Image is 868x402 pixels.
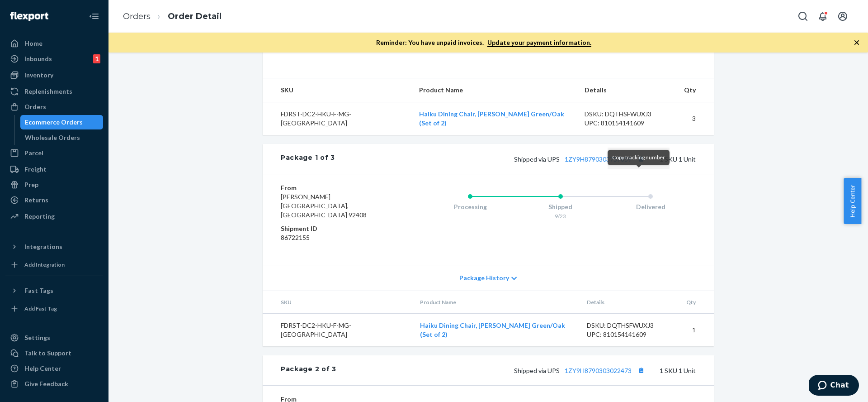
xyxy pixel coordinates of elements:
a: Inbounds1 [5,52,103,66]
button: Close Navigation [85,7,103,25]
div: 1 [93,54,100,63]
div: Give Feedback [24,379,68,388]
dd: 86722155 [281,233,389,242]
a: 1ZY9H8790303757859 [565,155,632,163]
th: Details [577,78,677,102]
div: Replenishments [24,87,72,96]
button: Integrations [5,239,103,254]
a: Wholesale Orders [20,130,104,145]
a: Freight [5,162,103,177]
iframe: Opens a widget where you can chat to one of our agents [809,375,859,397]
a: Inventory [5,68,103,82]
span: [PERSON_NAME] [GEOGRAPHIC_DATA], [GEOGRAPHIC_DATA] 92408 [281,193,367,219]
button: Fast Tags [5,283,103,298]
div: Returns [24,196,48,205]
a: Orders [5,100,103,114]
dt: Shipment ID [281,224,389,233]
a: Home [5,36,103,51]
div: Help Center [24,364,61,373]
div: Settings [24,333,50,342]
button: Give Feedback [5,377,103,391]
th: Product Name [412,78,578,102]
th: Qty [679,291,714,314]
div: 1 SKU 1 Unit [335,153,696,165]
div: Package 1 of 3 [281,153,335,165]
a: Replenishments [5,84,103,99]
th: SKU [263,291,413,314]
a: Order Detail [168,11,222,21]
div: DSKU: DQTHSFWUXJ3 [587,321,672,330]
div: Package 2 of 3 [281,364,336,376]
th: SKU [263,78,412,102]
div: Add Fast Tag [24,305,57,312]
div: Processing [425,202,515,211]
span: Shipped via UPS [514,155,647,163]
button: Open notifications [814,7,832,25]
div: Talk to Support [24,349,71,358]
a: Prep [5,177,103,192]
div: Freight [24,165,47,174]
a: Update your payment information. [487,38,591,47]
td: 3 [677,102,714,135]
a: Add Fast Tag [5,301,103,316]
div: Fast Tags [24,286,53,295]
button: Open account menu [834,7,852,25]
a: Orders [123,11,151,21]
a: Returns [5,193,103,207]
span: Shipped via UPS [514,367,647,374]
a: Add Integration [5,258,103,272]
span: Copy tracking number [612,154,665,161]
div: Delivered [605,202,696,211]
a: Settings [5,330,103,345]
dt: From [281,183,389,192]
div: Integrations [24,242,62,251]
a: Haiku Dining Chair, [PERSON_NAME] Green/Oak (Set of 2) [419,110,564,127]
img: Flexport logo [10,12,48,21]
div: Ecommerce Orders [25,118,83,127]
a: Ecommerce Orders [20,115,104,129]
a: Reporting [5,209,103,224]
div: DSKU: DQTHSFWUXJ3 [585,110,670,119]
span: Package History [459,273,509,282]
div: Orders [24,102,46,111]
td: FDRST-DC2-HKU-F-MG-[GEOGRAPHIC_DATA] [263,314,413,347]
a: Parcel [5,146,103,160]
button: Help Center [844,178,861,224]
div: 1 SKU 1 Unit [336,364,696,376]
div: Wholesale Orders [25,133,80,142]
th: Product Name [413,291,580,314]
button: Open Search Box [794,7,812,25]
div: Shipped [515,202,606,211]
div: UPC: 810154141609 [585,119,670,128]
button: Talk to Support [5,346,103,360]
th: Details [580,291,679,314]
div: Inbounds [24,54,52,63]
a: 1ZY9H8790303022473 [565,367,632,374]
div: Home [24,39,42,48]
div: Inventory [24,71,53,80]
th: Qty [677,78,714,102]
td: FDRST-DC2-HKU-F-MG-[GEOGRAPHIC_DATA] [263,102,412,135]
a: Haiku Dining Chair, [PERSON_NAME] Green/Oak (Set of 2) [420,321,565,338]
div: UPC: 810154141609 [587,330,672,339]
div: Reporting [24,212,55,221]
div: Parcel [24,148,43,158]
td: 1 [679,314,714,347]
div: 9/23 [515,212,606,220]
div: Prep [24,180,38,189]
ol: breadcrumbs [116,3,229,30]
div: Add Integration [24,261,65,268]
a: Help Center [5,361,103,376]
p: Reminder: You have unpaid invoices. [376,38,591,47]
button: Copy tracking number [635,364,647,376]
